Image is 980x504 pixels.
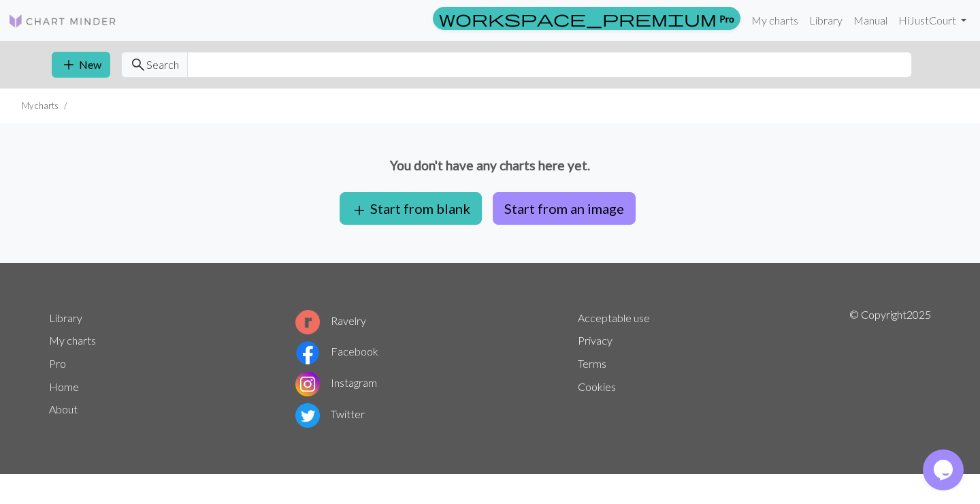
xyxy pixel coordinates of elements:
img: Instagram logo [295,372,320,396]
button: Start from an image [493,192,636,225]
span: add [61,55,77,74]
a: Manual [848,7,893,34]
img: Twitter logo [295,403,320,428]
a: Privacy [578,334,612,347]
a: Pro [49,357,66,370]
img: Ravelry logo [295,310,320,334]
li: My charts [22,99,59,112]
a: Facebook [295,345,378,358]
a: Pro [433,7,740,30]
a: Terms [578,357,606,370]
a: About [49,403,78,415]
a: Library [49,311,82,324]
img: Logo [8,13,117,29]
a: Start from an image [487,200,641,213]
span: workspace_premium [439,9,717,28]
p: © Copyright 2025 [849,306,931,430]
a: Cookies [578,380,616,393]
span: search [130,55,146,74]
a: Instagram [295,376,377,389]
a: Ravelry [295,314,366,327]
a: Twitter [295,407,365,420]
a: Home [49,380,79,393]
a: HiJustCourt [893,7,972,34]
span: add [351,201,367,220]
a: Acceptable use [578,311,650,324]
button: Start from blank [340,192,482,225]
button: New [52,52,110,78]
img: Facebook logo [295,341,320,365]
iframe: chat widget [923,450,966,490]
a: Library [804,7,848,34]
a: My charts [746,7,804,34]
span: Search [146,57,179,73]
a: My charts [49,334,96,347]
